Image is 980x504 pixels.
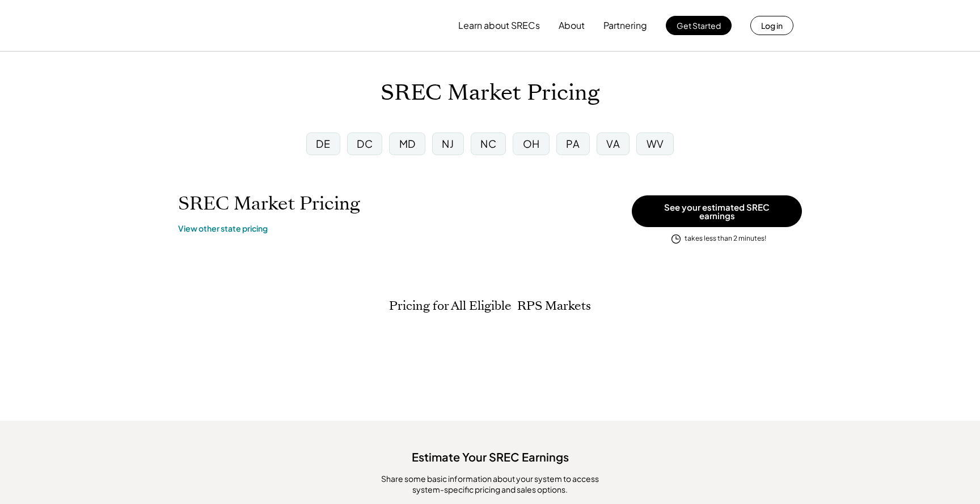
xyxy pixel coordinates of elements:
[187,6,281,45] img: yH5BAEAAAAALAAAAAABAAEAAAIBRAA7
[566,136,580,151] div: PA
[442,136,454,151] div: NJ
[381,80,599,106] h1: SREC Market Pricing
[365,473,615,496] div: ​Share some basic information about your system to access system-specific pricing and sales options.
[750,16,793,35] button: Log in
[480,136,496,151] div: NC
[632,195,802,227] button: See your estimated SREC earnings
[647,136,664,151] div: WV
[178,223,268,234] a: View other state pricing
[685,234,766,244] div: takes less than 2 minutes!
[559,14,585,37] button: About
[178,193,360,215] h1: SREC Market Pricing
[357,136,373,151] div: DC
[389,298,591,313] h2: Pricing for All Eligible RPS Markets
[606,136,620,151] div: VA
[458,14,540,37] button: Learn about SRECs
[316,136,330,151] div: DE
[603,14,647,37] button: Partnering
[11,443,969,465] div: Estimate Your SREC Earnings
[399,136,416,151] div: MD
[523,136,540,151] div: OH
[666,16,732,35] button: Get Started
